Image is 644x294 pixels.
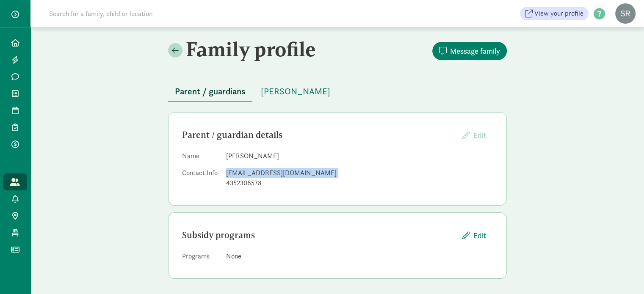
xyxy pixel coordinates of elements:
div: [EMAIL_ADDRESS][DOMAIN_NAME] [226,168,493,178]
span: View your profile [534,8,583,19]
dt: Contact Info [182,168,219,192]
dt: Name [182,151,219,165]
div: Subsidy programs [182,228,456,242]
span: [PERSON_NAME] [261,85,330,98]
iframe: Chat Widget [602,253,644,294]
button: Message family [432,42,507,60]
input: Search for a family, child or location [44,5,282,22]
h2: Family profile [168,37,336,61]
div: Parent / guardian details [182,128,456,142]
button: Edit [456,226,493,245]
div: 4352306578 [226,178,493,188]
a: View your profile [520,7,589,20]
span: Edit [473,230,486,241]
dt: Programs [182,251,219,265]
a: Parent / guardians [168,87,252,96]
dd: [PERSON_NAME] [226,151,493,161]
span: Message family [450,45,500,57]
button: [PERSON_NAME] [254,81,337,102]
button: Parent / guardians [168,81,252,102]
a: [PERSON_NAME] [254,87,337,96]
span: Edit [473,130,486,140]
span: Parent / guardians [175,85,246,98]
div: None [226,251,493,261]
button: Edit [456,126,493,144]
